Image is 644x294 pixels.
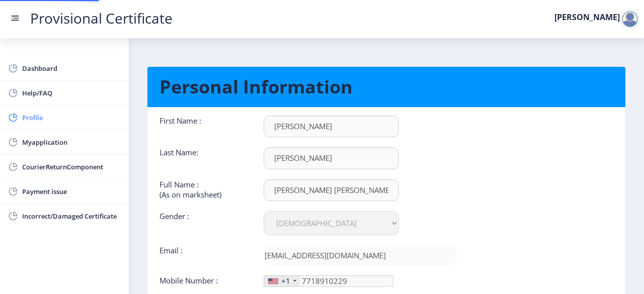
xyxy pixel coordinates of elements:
[264,275,393,287] input: Mobile No
[22,185,121,198] span: Payment issue
[20,13,183,24] a: Provisional Certificate
[22,62,121,74] span: Dashboard
[152,147,256,169] div: Last Name:
[152,179,256,201] div: Full Name : (As on marksheet)
[22,161,121,173] span: CourierReturnComponent
[554,13,620,21] label: [PERSON_NAME]
[152,116,256,137] div: First Name :
[152,211,256,235] div: Gender :
[281,276,290,286] div: +1
[152,245,256,265] div: Email :
[159,75,613,99] h1: Personal Information
[22,210,121,222] span: Incorrect/Damaged Certificate
[22,136,121,148] span: Myapplication
[264,276,299,286] div: United States: +1
[22,112,121,124] span: Profile
[22,87,121,99] span: Help/FAQ
[152,275,256,287] div: Mobile Number :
